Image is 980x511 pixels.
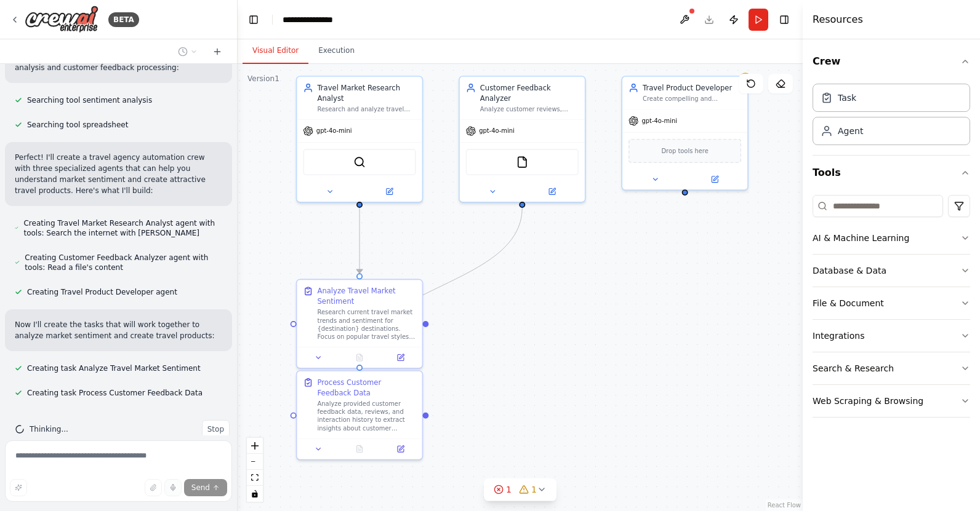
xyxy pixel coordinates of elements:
[202,420,230,438] button: Stop
[484,478,556,501] button: 11
[813,222,970,254] button: AI & Machine Learning
[247,438,263,454] button: zoom in
[641,117,677,125] span: gpt-4o-mini
[383,443,418,455] button: Open in side panel
[296,76,423,202] div: Travel Market Research AnalystResearch and analyze travel market trends, customer preferences, an...
[813,255,970,287] button: Database & Data
[813,190,970,427] div: Tools
[813,385,970,417] button: Web Scraping & Browsing
[813,320,970,352] button: Integrations
[813,395,923,407] div: Web Scraping & Browsing
[480,105,579,113] div: Analyze customer reviews, feedback, and interaction data to understand customer satisfaction patt...
[27,120,128,130] span: Searching tool spreadsheet
[243,38,308,64] button: Visual Editor
[768,502,801,509] a: React Flow attribution
[813,79,970,155] div: Crew
[353,156,366,168] img: SerperDevTool
[813,44,970,79] button: Crew
[813,352,970,384] button: Search & Research
[25,253,222,272] span: Creating Customer Feedback Analyzer agent with tools: Read a file's content
[686,173,743,186] button: Open in side panel
[245,11,262,28] button: Hide left sidebar
[283,14,346,26] nav: breadcrumb
[813,264,886,277] div: Database & Data
[838,92,856,104] div: Task
[776,11,793,28] button: Hide right sidebar
[10,479,27,496] button: Improve this prompt
[459,76,585,202] div: Customer Feedback AnalyzerAnalyze customer reviews, feedback, and interaction data to understand ...
[247,470,263,486] button: fit view
[27,363,201,373] span: Creating task Analyze Travel Market Sentiment
[173,44,203,59] button: Switch to previous chat
[813,330,864,342] div: Integrations
[361,186,418,198] button: Open in side panel
[164,479,182,496] button: Click to speak your automation idea
[247,486,263,502] button: toggle interactivity
[296,370,423,460] div: Process Customer Feedback DataAnalyze provided customer feedback data, reviews, and interaction h...
[838,125,863,137] div: Agent
[531,483,537,496] span: 1
[27,287,177,297] span: Creating Travel Product Developer agent
[480,83,579,103] div: Customer Feedback Analyzer
[643,83,741,93] div: Travel Product Developer
[813,297,884,309] div: File & Document
[621,76,748,191] div: Travel Product DeveloperCreate compelling and attractive travel packages based on market research...
[661,146,708,156] span: Drop tools here
[23,218,222,238] span: Creating Travel Market Research Analyst agent with tools: Search the internet with [PERSON_NAME]
[191,483,210,493] span: Send
[317,105,416,113] div: Research and analyze travel market trends, customer preferences, and competitor offerings in the ...
[308,38,364,64] button: Execution
[15,152,222,196] p: Perfect! I'll create a travel agency automation crew with three specialized agents that can help ...
[27,95,152,105] span: Searching tool sentiment analysis
[643,95,741,103] div: Create compelling and attractive travel packages based on market research and customer insights. ...
[317,400,416,432] div: Analyze provided customer feedback data, reviews, and interaction history to extract insights abo...
[27,388,203,398] span: Creating task Process Customer Feedback Data
[25,6,98,33] img: Logo
[813,12,863,27] h4: Resources
[247,454,263,470] button: zoom out
[813,156,970,190] button: Tools
[355,208,528,365] g: Edge from 4f39b77d-88bc-4951-9e0d-d582f55a64ad to 7e30d461-5275-442c-8d87-a62bfea34e5c
[383,352,418,364] button: Open in side panel
[355,208,365,274] g: Edge from ab1051f6-4e92-41e2-a3b9-c21094f4d23c to c2bff362-4318-4fe8-a481-fbb1f7196e12
[813,362,894,374] div: Search & Research
[338,443,381,455] button: No output available
[813,232,909,244] div: AI & Machine Learning
[317,378,416,398] div: Process Customer Feedback Data
[813,287,970,319] button: File & Document
[316,127,352,135] span: gpt-4o-mini
[317,286,416,306] div: Analyze Travel Market Sentiment
[108,12,139,27] div: BETA
[15,319,222,341] p: Now I'll create the tasks that will work together to analyze market sentiment and create travel p...
[184,479,227,496] button: Send
[296,279,423,369] div: Analyze Travel Market SentimentResearch current travel market trends and sentiment for {destinati...
[207,424,224,434] span: Stop
[207,44,227,59] button: Start a new chat
[506,483,512,496] span: 1
[247,438,263,502] div: React Flow controls
[523,186,580,198] button: Open in side panel
[338,352,381,364] button: No output available
[145,479,162,496] button: Upload files
[317,83,416,103] div: Travel Market Research Analyst
[247,74,279,84] div: Version 1
[516,156,528,168] img: FileReadTool
[317,308,416,341] div: Research current travel market trends and sentiment for {destination} destinations. Focus on popu...
[479,127,515,135] span: gpt-4o-mini
[30,424,68,434] span: Thinking...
